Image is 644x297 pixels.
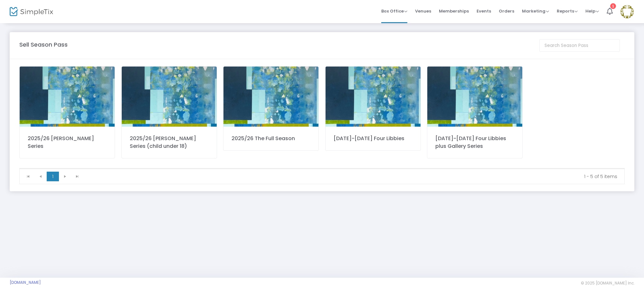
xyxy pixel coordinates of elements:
span: Marketing [522,8,549,14]
div: 2025/26 [PERSON_NAME] Series (child under 18) [130,135,209,150]
span: Events [477,3,491,19]
div: [DATE]-[DATE] Four Libbies [334,135,412,142]
span: Memberships [439,3,469,19]
span: Venues [415,3,431,19]
img: 638815514156207827seasonart30x30-small.jpeg [122,67,217,127]
span: Page 1 [47,172,59,181]
div: 2025/26 The Full Season [232,135,310,142]
img: 638898490510081663seasonart30x30-small.jpeg [427,67,522,127]
span: © 2025 [DOMAIN_NAME] Inc. [581,281,634,286]
div: 2025/26 [PERSON_NAME] Series [28,135,107,150]
div: [DATE]-[DATE] Four Libbies plus Gallery Series [435,135,514,150]
kendo-pager-info: 1 - 5 of 5 items [88,173,617,180]
span: Box Office [381,8,407,14]
input: Search Season Pass [539,39,620,52]
img: 638815513968110996seasonart30x30-small.jpeg [20,67,115,127]
img: 638898488654074068seasonart30x30-small.jpeg [326,67,421,127]
m-panel-title: Sell Season Pass [19,40,68,49]
span: Help [585,8,599,14]
div: 1 [610,3,616,9]
span: Reports [557,8,578,14]
a: [DOMAIN_NAME] [10,280,41,285]
span: Orders [499,3,514,19]
img: 638815514320182634seasonart30x30-small.jpeg [223,67,318,127]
